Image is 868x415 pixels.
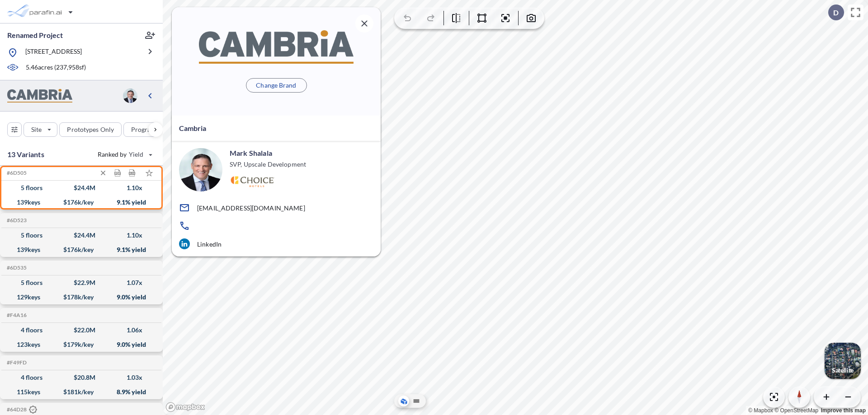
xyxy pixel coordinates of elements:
a: [EMAIL_ADDRESS][DOMAIN_NAME] [179,202,373,213]
p: [EMAIL_ADDRESS][DOMAIN_NAME] [197,204,305,212]
button: Ranked by Yield [90,147,158,162]
h5: Click to copy the code [5,406,37,414]
p: Site [31,125,42,134]
img: Logo [230,176,274,187]
a: Improve this map [821,407,866,414]
p: Cambria [179,123,206,134]
a: OpenStreetMap [774,407,818,414]
h5: Click to copy the code [5,359,27,366]
p: Program [131,125,156,134]
button: Program [123,122,172,137]
p: [STREET_ADDRESS] [25,47,82,58]
p: Change Brand [256,81,296,90]
p: Satellite [832,367,854,374]
button: Change Brand [246,78,307,93]
a: Mapbox [748,407,773,414]
img: user logo [123,89,137,103]
span: Yield [129,150,144,159]
img: Switcher Image [825,343,861,379]
p: SVP, Upscale Development [230,160,306,169]
p: D [833,9,839,17]
h5: Click to copy the code [5,170,27,176]
p: Renamed Project [7,30,63,40]
button: Site [24,122,57,137]
a: Mapbox homepage [165,402,205,412]
h5: Click to copy the code [5,265,27,271]
button: Prototypes Only [59,122,122,137]
a: LinkedIn [179,238,373,249]
img: BrandImage [199,30,354,63]
button: Aerial View [398,396,409,406]
p: LinkedIn [197,240,222,248]
h5: Click to copy the code [5,217,27,224]
img: user logo [179,148,222,191]
p: Mark Shalala [230,148,272,158]
p: 5.46 acres ( 237,958 sf) [26,63,86,73]
h5: Click to copy the code [5,312,27,318]
p: Prototypes Only [67,125,114,134]
img: BrandImage [7,89,72,103]
p: 13 Variants [7,149,44,160]
button: Site Plan [411,396,422,406]
button: Switcher ImageSatellite [825,343,861,379]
